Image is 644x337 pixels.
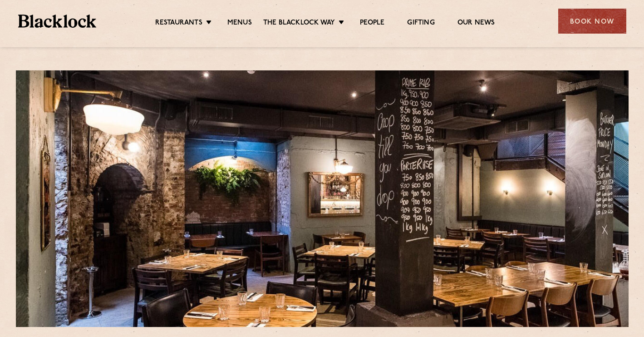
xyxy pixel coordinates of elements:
img: BL_Textured_Logo-footer-cropped.svg [18,15,97,28]
a: The Blacklock Way [263,19,335,29]
a: People [360,19,384,29]
a: Gifting [407,19,434,29]
div: Book Now [558,9,626,34]
a: Our News [457,19,495,29]
a: Menus [227,19,252,29]
a: Restaurants [155,19,202,29]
